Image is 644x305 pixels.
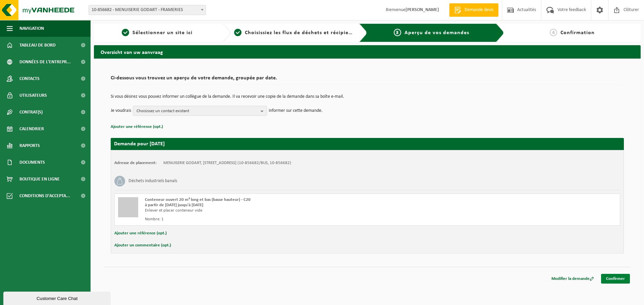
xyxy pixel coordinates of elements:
span: Documents [19,154,45,171]
span: Rapports [19,137,40,154]
strong: Demande pour [DATE] [114,141,165,147]
span: Contrat(s) [19,104,43,121]
span: 3 [394,29,401,36]
div: Enlever et placer conteneur vide [145,208,394,213]
span: Données de l'entrepr... [19,54,71,70]
a: 2Choisissiez les flux de déchets et récipients [234,29,354,37]
span: 1 [122,29,129,36]
span: Contacts [19,70,40,87]
iframe: chat widget [3,290,112,305]
strong: Adresse de placement: [114,161,157,165]
p: Je voudrais [111,106,131,116]
strong: à partir de [DATE] jusqu'à [DATE] [145,203,203,207]
span: Utilisateurs [19,87,47,104]
h2: Overzicht van uw aanvraag [94,45,641,58]
span: Boutique en ligne [19,171,60,187]
span: Aperçu de vos demandes [405,30,469,35]
span: 10-856682 - MENUISERIE GODART - FRAMERIES [89,5,206,15]
strong: [PERSON_NAME] [406,7,439,12]
div: Nombre: 1 [145,217,394,222]
button: Ajouter une référence (opt.) [114,229,167,238]
span: Choisissez un contact existant [137,106,258,116]
a: Modifier la demande [546,274,599,284]
h3: Déchets industriels banals [128,176,177,186]
h2: Ci-dessous vous trouvez un aperçu de votre demande, groupée par date. [111,75,624,84]
span: Tableau de bord [19,37,56,54]
span: Calendrier [19,121,44,137]
span: Confirmation [560,30,595,35]
span: 10-856682 - MENUISERIE GODART - FRAMERIES [89,5,206,15]
span: 2 [234,29,241,36]
span: Conditions d'accepta... [19,187,70,204]
span: 4 [550,29,557,36]
p: informer sur cette demande. [269,106,323,116]
span: Navigation [19,20,44,37]
span: Demande devis [463,7,495,13]
button: Ajouter une référence (opt.) [111,123,163,131]
a: Demande devis [449,3,498,17]
span: Choisissiez les flux de déchets et récipients [245,30,357,35]
span: Conteneur ouvert 20 m³ long et bas (basse hauteur) - C20 [145,198,251,202]
span: Sélectionner un site ici [132,30,193,35]
button: Ajouter un commentaire (opt.) [114,241,171,250]
button: Choisissez un contact existant [133,106,267,116]
a: 1Sélectionner un site ici [97,29,217,37]
p: Si vous désirez vous pouvez informer un collègue de la demande. Il va recevoir une copie de la de... [111,94,624,99]
a: Confirmer [601,274,630,284]
td: MENUISERIE GODART, [STREET_ADDRESS] (10-856682/BUS, 10-856682) [163,160,291,166]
